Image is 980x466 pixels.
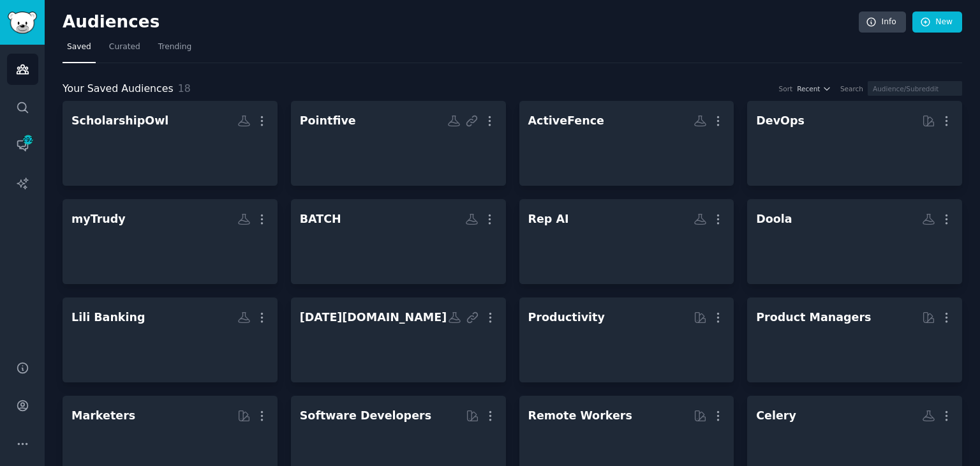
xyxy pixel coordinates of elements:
[756,113,805,129] div: DevOps
[859,11,906,33] a: Info
[840,84,863,93] div: Search
[67,41,91,53] span: Saved
[178,82,191,94] span: 18
[528,310,605,326] div: Productivity
[105,37,145,63] a: Curated
[528,113,604,129] div: ActiveFence
[519,199,734,284] a: Rep AI
[154,37,196,63] a: Trending
[756,211,792,227] div: Doola
[756,408,796,424] div: Celery
[519,297,734,382] a: Productivity
[291,297,506,382] a: [DATE][DOMAIN_NAME]
[528,408,632,424] div: Remote Workers
[71,113,168,129] div: ScholarshipOwl
[300,211,341,227] div: BATCH
[109,41,140,53] span: Curated
[747,297,962,382] a: Product Managers
[8,11,37,34] img: GummySearch logo
[63,297,278,382] a: Lili Banking
[300,113,356,129] div: Pointfive
[63,12,859,33] h2: Audiences
[300,408,431,424] div: Software Developers
[797,84,820,93] span: Recent
[63,37,96,63] a: Saved
[747,101,962,186] a: DevOps
[22,135,34,144] span: 292
[71,211,126,227] div: myTrudy
[63,101,278,186] a: ScholarshipOwl
[63,199,278,284] a: myTrudy
[519,101,734,186] a: ActiveFence
[71,408,135,424] div: Marketers
[291,199,506,284] a: BATCH
[756,310,871,326] div: Product Managers
[528,211,569,227] div: Rep AI
[912,11,962,33] a: New
[158,41,191,53] span: Trending
[779,84,793,93] div: Sort
[797,84,831,93] button: Recent
[868,81,962,96] input: Audience/Subreddit
[7,130,38,161] a: 292
[63,81,174,97] span: Your Saved Audiences
[71,310,145,326] div: Lili Banking
[747,199,962,284] a: Doola
[300,310,447,326] div: [DATE][DOMAIN_NAME]
[291,101,506,186] a: Pointfive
